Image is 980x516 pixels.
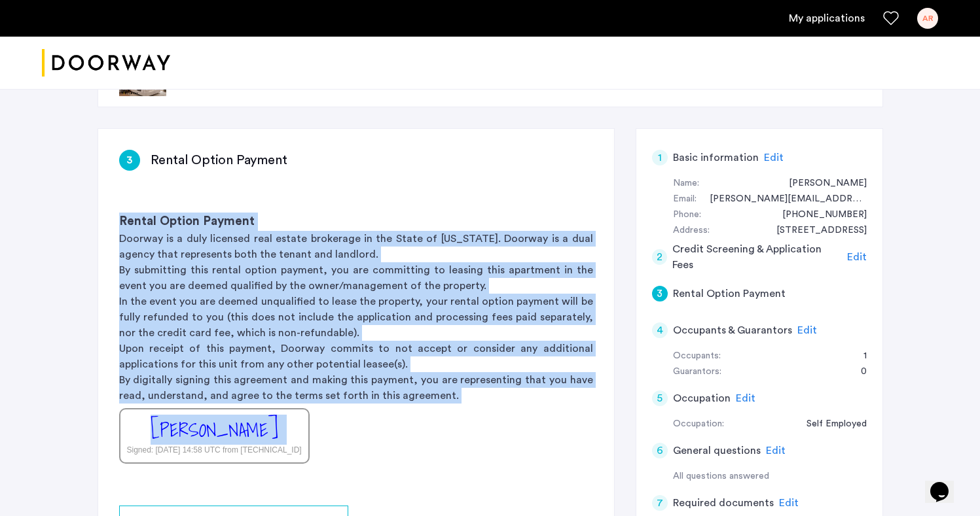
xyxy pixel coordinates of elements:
div: 5 [652,390,668,406]
span: Edit [764,152,784,163]
div: 4 [652,322,668,338]
div: AR [917,8,938,29]
div: Signed: [DATE] 14:58 UTC from [TECHNICAL_ID] [127,444,302,456]
div: [PERSON_NAME] [151,416,278,444]
p: Doorway is a duly licensed real estate brokerage in the State of [US_STATE]. Doorway is a dual ag... [119,231,593,262]
p: Upon receipt of this payment, Doorway commits to not accept or consider any additional applicatio... [119,341,593,372]
h5: Basic information [673,150,759,165]
div: 0 [848,364,867,380]
div: Occupation: [673,417,724,432]
div: 2174 Lexington Avenue, #3E [763,223,867,239]
div: Guarantors: [673,364,721,380]
div: ana.raickovich@gmail.com [697,192,867,207]
p: By digitally signing this agreement and making this payment, you are representing that you have r... [119,372,593,404]
a: My application [789,10,865,26]
div: Self Employed [793,417,867,432]
div: Email: [673,192,697,207]
div: Phone: [673,207,701,223]
div: Address: [673,223,710,239]
span: Edit [736,393,755,404]
span: Edit [797,325,817,335]
div: Occupants: [673,349,721,364]
h5: Required documents [673,495,774,511]
div: All questions answered [673,469,867,485]
h5: Credit Screening & Application Fees [672,241,842,273]
div: 1 [652,150,668,165]
span: Edit [847,252,867,262]
img: logo [42,39,170,88]
div: 6 [652,443,668,458]
span: Edit [779,498,799,508]
a: Favorites [883,10,899,26]
div: 3 [652,286,668,301]
h3: Rental Option Payment [119,213,593,231]
span: Edit [766,445,786,456]
h5: General questions [673,443,761,458]
div: Jason Fernandez [776,176,867,192]
a: Cazamio logo [42,39,170,88]
div: 2 [652,249,668,265]
div: 3 [119,150,140,171]
iframe: chat widget [925,464,967,503]
p: In the event you are deemed unqualified to lease the property, your rental option payment will be... [119,294,593,341]
h5: Occupants & Guarantors [673,322,792,338]
div: 1 [850,349,867,364]
div: Name: [673,176,699,192]
p: By submitting this rental option payment, you are committing to leasing this apartment in the eve... [119,262,593,294]
div: 7 [652,495,668,511]
h3: Rental Option Payment [151,151,287,169]
h5: Rental Option Payment [673,286,786,301]
div: +19174393631 [769,207,867,223]
h5: Occupation [673,390,731,406]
